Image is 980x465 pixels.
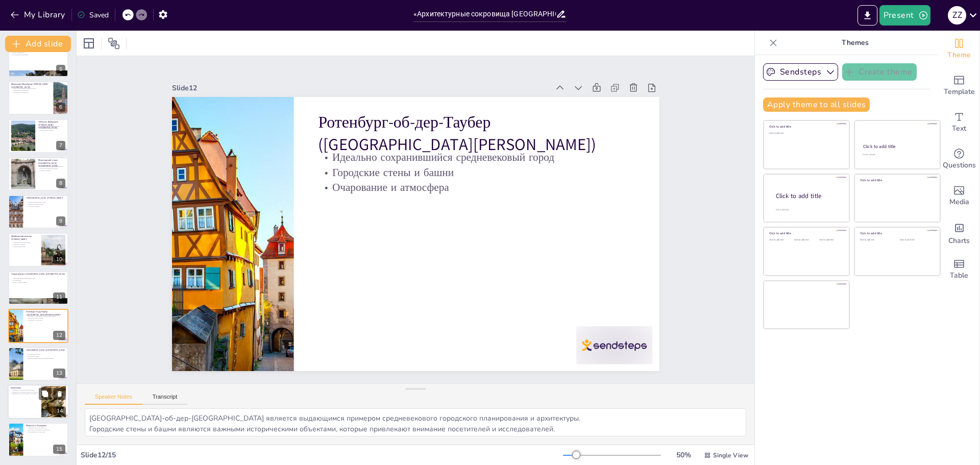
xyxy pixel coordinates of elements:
div: Click to add title [860,178,933,182]
div: Click to add title [860,231,933,235]
p: Центр духовной жизни [38,129,65,131]
button: Add slide [5,36,71,52]
button: Present [879,5,930,26]
p: Заключение [11,386,38,389]
p: Центр монастырской культуры [38,167,65,169]
button: Z Z [948,5,966,26]
p: Старая ратуша в [GEOGRAPHIC_DATA] ([GEOGRAPHIC_DATA]) [11,273,65,276]
p: Вершина немецкой готики [26,203,65,205]
span: Text [952,123,966,134]
p: Роскошные фрески и лепнина [38,128,65,130]
p: Вопросы и обсуждение [26,425,65,428]
button: Create theme [842,63,917,81]
div: Add a table [939,251,979,288]
p: Открытый форум для вопросов [26,427,65,429]
div: 13 [53,369,65,378]
span: Questions [943,160,976,171]
div: Click to add text [769,239,792,241]
div: 10 [53,255,65,264]
div: 6 [56,103,65,112]
div: Add ready made slides [939,67,979,104]
p: Архитектурные стили [11,245,38,247]
button: My Library [8,7,69,23]
div: 5 [56,65,65,74]
p: Шедевр южно-немецкого барокко [38,126,65,128]
button: Apply theme to all slides [763,97,870,112]
span: Media [949,197,969,208]
div: 6 [8,81,68,115]
div: Click to add body [776,208,840,211]
div: Click to add text [819,239,842,241]
div: 11 [8,271,68,305]
div: Click to add title [776,191,841,200]
div: Saved [77,10,109,20]
div: 11 [53,292,65,302]
p: Очарование и атмосфера [318,180,635,195]
p: Знаменитые витражи [11,243,38,246]
div: Click to add title [769,125,842,129]
div: Change the overall theme [939,31,979,67]
p: Вдохновение для дальнейшего изучения [11,393,38,395]
div: Add text boxes [939,104,979,141]
button: Speaker Notes [85,394,142,405]
p: [GEOGRAPHIC_DATA] ([GEOGRAPHIC_DATA]) [26,349,65,352]
p: Уникальное сочетание истории и культуры [11,391,38,393]
button: Sendsteps [763,63,838,81]
span: Template [944,86,975,97]
div: Z Z [948,6,966,25]
div: Slide 12 [172,83,549,93]
span: Single View [713,451,748,459]
p: Смотровая площадка [26,205,65,207]
div: 7 [56,141,65,150]
span: Charts [948,235,970,247]
div: 12 [8,309,68,342]
textarea: [GEOGRAPHIC_DATA]-об-дер-[GEOGRAPHIC_DATA] является выдающимся примером средневекового городского... [85,408,746,436]
button: Export to PowerPoint [857,5,877,26]
p: Исторические экспозиции [11,54,65,56]
div: Click to add text [860,239,892,241]
p: Значимость архитектурного наследия [11,389,38,391]
div: 14 [54,406,66,415]
div: 50 % [671,450,696,460]
p: Часть университета [11,52,65,54]
p: Взаимодействие с аудиторией [26,431,65,433]
div: Click to add text [769,132,842,135]
p: Богатый декор [11,279,65,281]
p: Объект Всемирного наследия ЮНЕСКО [38,165,65,167]
p: Самый высокий шпиль в мире [26,202,65,204]
div: 12 [53,331,65,340]
div: Click to add text [794,239,817,241]
div: 10 [8,233,68,266]
button: Duplicate Slide [39,387,51,400]
p: Объект Всемирного наследия ЮНЕСКО [11,88,51,90]
input: Insert title [413,7,556,21]
div: Add charts and graphs [939,214,979,251]
button: Delete Slide [54,387,66,400]
p: Идеальный пример фахверкового дома [11,277,65,279]
p: Городские стены и башни [26,317,65,320]
p: Сохранение аутентичности [11,91,51,93]
p: Ротенбург-об-дер-Таубер ([GEOGRAPHIC_DATA][PERSON_NAME]) [318,111,635,156]
p: Городские стены и башни [318,165,635,180]
div: 8 [8,157,68,191]
div: Click to add text [863,154,930,156]
div: Layout [81,35,97,52]
div: 13 [8,347,68,381]
p: Красивые пейзажи [38,169,65,172]
div: 15 [8,423,68,456]
p: Важный элемент городской инфраструктуры [26,357,65,359]
div: Click to add text [900,239,932,241]
p: Идеально сохранившийся средневековый город [26,315,65,317]
p: Исторические ворота [26,353,65,355]
p: Аббатство Цвифальтен ([PERSON_NAME][GEOGRAPHIC_DATA]) [38,121,65,130]
p: Ротенбург-об-дер-Таубер ([GEOGRAPHIC_DATA][PERSON_NAME]) [26,310,65,316]
div: 8 [56,179,65,188]
div: Click to add title [769,231,842,235]
p: Обсуждение памятников архитектуры [26,429,65,431]
div: 15 [53,445,65,454]
div: 7 [8,119,68,153]
div: 14 [8,384,69,419]
div: 9 [8,195,68,229]
div: 5 [8,43,68,77]
span: Position [108,37,120,50]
